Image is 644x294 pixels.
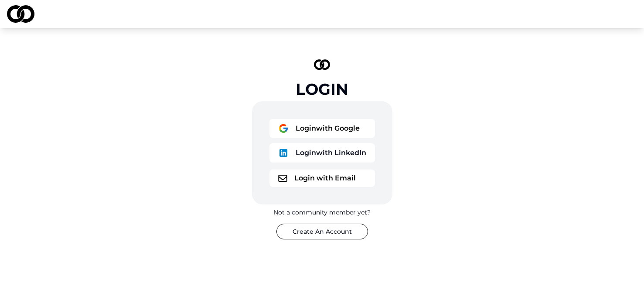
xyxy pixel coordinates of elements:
[296,80,348,98] div: Login
[276,224,368,239] button: Create An Account
[269,119,375,138] button: logoLoginwith Google
[269,169,375,187] button: logoLogin with Email
[7,5,34,23] img: logo
[278,123,289,134] img: logo
[278,148,289,158] img: logo
[278,175,287,182] img: logo
[273,208,371,217] div: Not a community member yet?
[269,143,375,163] button: logoLoginwith LinkedIn
[314,59,331,70] img: logo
